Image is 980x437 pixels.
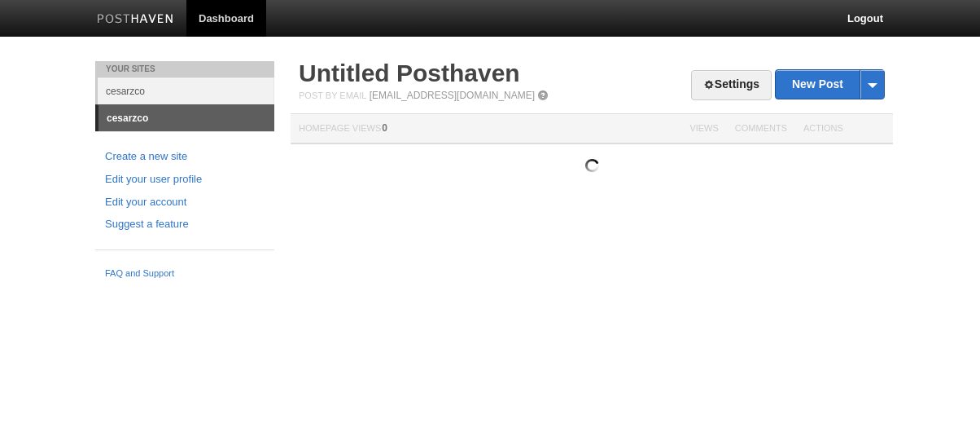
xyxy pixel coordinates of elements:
a: Create a new site [105,148,265,166]
a: Suggest a feature [105,216,265,233]
a: Edit your user profile [105,171,265,188]
a: New Post [776,70,884,99]
th: Comments [727,114,795,144]
a: Settings [691,70,772,100]
a: Untitled Posthaven [299,60,520,86]
img: loading.gif [585,159,599,172]
th: Actions [795,114,893,144]
a: Edit your account [105,194,265,211]
th: Homepage Views [291,114,681,144]
a: FAQ and Support [105,267,265,281]
a: cesarzco [98,77,274,104]
span: Post by Email [299,90,366,100]
th: Views [681,114,726,144]
img: Posthaven-bar [97,14,174,26]
li: Your Sites [95,61,274,77]
a: [EMAIL_ADDRESS][DOMAIN_NAME] [370,90,535,101]
span: 0 [382,122,387,134]
a: cesarzco [98,105,274,131]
